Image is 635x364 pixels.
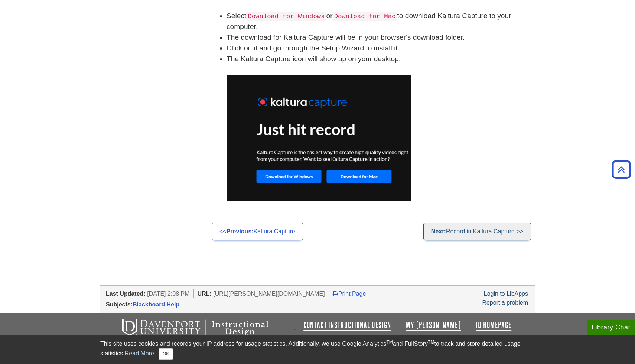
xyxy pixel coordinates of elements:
[333,12,397,21] code: Download for Mac
[198,291,212,297] span: URL:
[147,291,189,297] span: [DATE] 2:08 PM
[246,12,326,21] code: Download for Windows
[333,291,366,297] a: Print Page
[159,348,173,360] button: Close
[431,228,446,235] strong: Next:
[106,301,133,308] span: Subjects:
[100,340,535,360] div: This site uses cookies and records your IP address for usage statistics. Additionally, we use Goo...
[212,223,303,240] a: <<Previous:Kaltura Capture
[116,318,294,337] img: Davenport University Instructional Design
[227,43,535,54] li: Click on it and go through the Setup Wizard to install it.
[106,291,146,297] span: Last Updated:
[386,340,393,345] sup: TM
[227,228,254,235] strong: Previous:
[227,75,411,201] img: kaltura capture download
[428,340,434,345] sup: TM
[609,164,633,174] a: Back to Top
[476,321,511,329] a: ID Homepage
[587,320,635,335] button: Library Chat
[227,11,535,32] li: Select or to download Kaltura Capture to your computer.
[482,299,528,306] a: Report a problem
[125,350,154,357] a: Read More
[303,321,391,329] a: Contact Instructional Design
[423,223,531,240] a: Next:Record in Kaltura Capture >>
[213,291,325,297] span: [URL][PERSON_NAME][DOMAIN_NAME]
[406,321,461,329] a: My [PERSON_NAME]
[227,32,535,43] li: The download for Kaltura Capture will be in your browser's download folder.
[133,301,179,308] a: Blackboard Help
[333,291,338,296] i: Print Page
[227,54,535,201] li: The Kaltura Capture icon will show up on your desktop.
[484,291,528,297] a: Login to LibApps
